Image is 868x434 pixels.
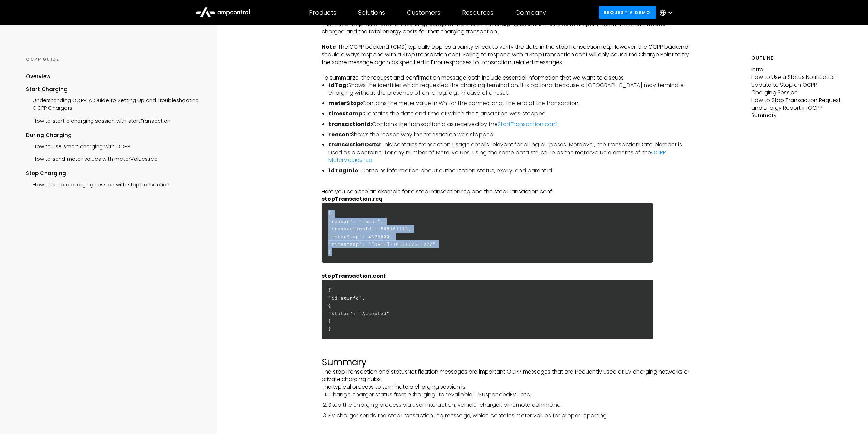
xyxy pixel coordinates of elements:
p: ‍ [322,349,690,356]
h2: Summary [322,356,690,368]
p: ‍ [322,36,690,43]
a: Overview [26,73,50,85]
p: : The OCPP backend (CMS) typically applies a sanity check to verify the data in the stopTransacti... [322,43,690,66]
li: : Contains information about authorization status, expiry, and parent id. [328,167,690,174]
strong: idTag: [328,81,348,89]
h6: { "idTagInfo": { "status": "Accepted" } } [322,280,653,339]
li: Change charger status from “Charging” to “Available,” “SuspendedEV,” etc. [328,391,690,398]
li: Contains the transactionId as received by the . [328,121,690,128]
div: Resources [462,9,494,16]
div: Products [309,9,336,16]
p: Summary [751,112,842,119]
p: ‍ [322,341,690,349]
strong: transactionData: [328,141,381,149]
p: To summarize, the request and confirmation message both include essential information that we wan... [322,74,690,82]
div: Start Charging [26,86,200,93]
div: OCPP GUIDE [26,56,200,62]
p: The “meterStop” field reports the energy usage at the end of the charging session. This helps to ... [322,20,690,36]
li: Stop the charging process via user interaction, vehicle, charger, or remote command. [328,401,690,409]
div: During Charging [26,131,200,139]
a: Request a demo [599,6,656,19]
p: ‍ [322,66,690,74]
h6: { "reason": "Local", "transactionId": 568161113, "meterStop": 4329600, "timestamp": "[DATE]T10:31... [322,203,653,263]
p: How to Use a Status Notification Update to Stop an OCPP Charging Session [751,73,842,96]
strong: stopTransaction.conf [322,272,386,280]
a: How to start a charging session with startTransaction [26,114,171,126]
p: Here you can see an example for a stopTransaction.req and the stopTransaction.conf: [322,188,690,195]
p: ‍ [322,264,690,272]
strong: reason: [328,130,351,138]
strong: stopTransaction.req [322,195,383,203]
p: How to Stop Transaction Request and Energy Report in OCPP [751,97,842,112]
strong: idTagInfo [328,167,358,174]
a: StartTransaction.conf [498,120,557,128]
div: Company [515,9,546,16]
div: Overview [26,73,50,80]
div: Stop Charging [26,170,200,177]
p: ‍ [322,180,690,187]
div: Solutions [358,9,385,16]
a: How to send meter values with meterValues.req [26,152,158,165]
strong: transactionId: [328,120,372,128]
a: Understanding OCPP: A Guide to Setting Up and Troubleshooting OCPP Chargers [26,93,200,114]
p: Intro [751,66,842,73]
a: How to stop a charging session with stopTransaction [26,178,170,190]
li: EV charger sends the stopTransaction.req message, which contains meter values for proper reporting. [328,412,690,419]
h5: Outline [751,55,842,62]
li: Contains the meter value in Wh for the connector at the end of the transaction. [328,100,690,107]
strong: Note [322,43,336,51]
strong: timestamp: [328,110,364,117]
li: Shows the identifier which requested the charging termination. It is optional because a [GEOGRAPH... [328,82,690,97]
li: This contains transaction usage details relevant for billing purposes. Moreover, the transactionD... [328,141,690,164]
strong: meterStop: [328,99,362,107]
a: OCPP MeterValues.req [328,149,666,164]
li: Shows the reason why the transaction was stopped. [328,131,690,138]
p: The typical process to terminate a charging session is: [322,383,690,391]
div: Customers [407,9,440,16]
li: Contains the date and time at which the transaction was stopped. [328,110,690,117]
a: How to use smart charging with OCPP [26,139,130,152]
p: The stopTransaction and statusNotification messages are important OCPP messages that are frequent... [322,368,690,383]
